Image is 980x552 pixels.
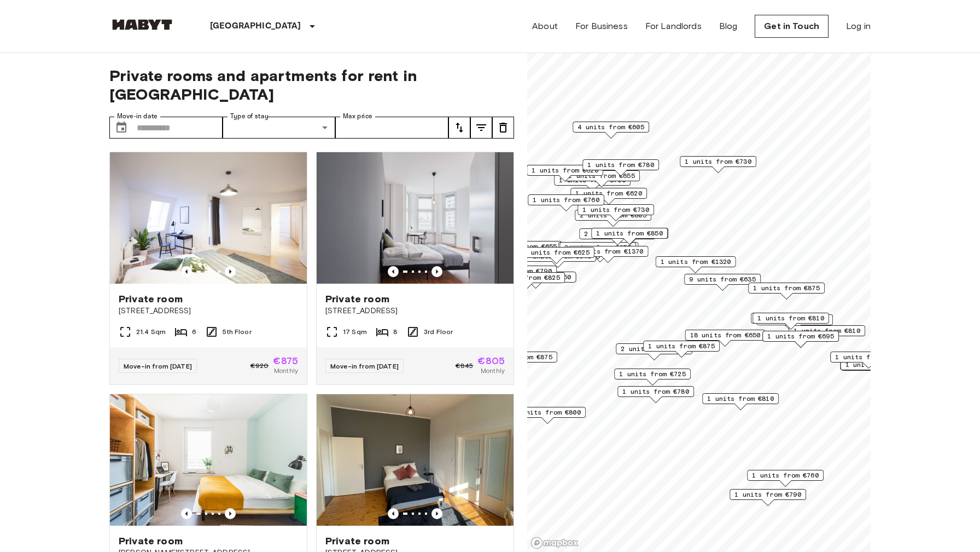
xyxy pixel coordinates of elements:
[591,228,668,245] div: Map marker
[707,394,774,404] span: 1 units from €810
[477,356,505,366] span: €805
[424,327,453,337] span: 3rd Floor
[685,157,751,166] span: 1 units from €730
[393,327,398,337] span: 8
[109,19,175,30] img: Habyt
[124,362,192,370] span: Move-in from [DATE]
[532,20,558,33] a: About
[482,241,562,258] div: Map marker
[680,156,756,173] div: Map marker
[230,112,269,121] label: Type of stay
[509,407,586,424] div: Map marker
[343,327,367,337] span: 17 Sqm
[622,387,689,396] span: 1 units from €780
[558,242,639,259] div: Map marker
[767,331,834,341] span: 1 units from €695
[596,228,663,238] span: 1 units from €850
[325,306,505,317] span: [STREET_ADDRESS]
[835,352,902,362] span: 1 units from €970
[582,205,649,215] span: 1 units from €730
[570,188,647,205] div: Map marker
[830,352,907,369] div: Map marker
[527,165,603,182] div: Map marker
[210,20,301,33] p: [GEOGRAPHIC_DATA]
[225,508,236,519] button: Previous image
[751,313,827,330] div: Map marker
[343,112,372,121] label: Max price
[330,362,399,370] span: Move-in from [DATE]
[456,361,474,371] span: €845
[492,117,514,139] button: tune
[518,247,594,264] div: Map marker
[685,330,766,347] div: Map marker
[431,266,442,277] button: Previous image
[690,330,761,340] span: 18 units from €650
[762,331,839,348] div: Map marker
[523,248,590,257] span: 2 units from €625
[110,394,307,526] img: Marketing picture of unit DE-01-08-020-03Q
[702,393,779,410] div: Map marker
[388,508,399,519] button: Previous image
[554,175,631,192] div: Map marker
[431,508,442,519] button: Previous image
[223,327,251,337] span: 5th Floor
[530,537,579,549] a: Mapbox logo
[136,327,166,337] span: 21.4 Sqm
[514,407,581,417] span: 1 units from €800
[486,352,552,362] span: 2 units from €875
[617,386,694,403] div: Map marker
[317,152,514,284] img: Marketing picture of unit DE-01-047-05H
[317,394,514,526] img: Marketing picture of unit DE-01-030-05H
[730,489,806,506] div: Map marker
[528,194,604,211] div: Map marker
[485,266,552,276] span: 2 units from €790
[794,326,860,336] span: 1 units from €810
[747,470,824,487] div: Map marker
[575,20,628,33] a: For Business
[573,246,644,256] span: 1 units from €1370
[448,117,470,139] button: tune
[584,229,651,239] span: 2 units from €655
[250,361,269,371] span: €920
[621,344,687,354] span: 2 units from €865
[755,15,829,38] a: Get in Touch
[110,117,132,139] button: Choose date
[573,122,649,139] div: Map marker
[181,266,192,277] button: Previous image
[582,159,659,176] div: Map marker
[496,272,576,289] div: Map marker
[325,292,389,306] span: Private room
[846,20,871,33] a: Log in
[619,369,686,379] span: 1 units from €725
[587,160,654,170] span: 1 units from €780
[109,152,307,385] a: Marketing picture of unit DE-01-046-001-05HPrevious imagePrevious imagePrivate room[STREET_ADDRES...
[119,292,183,306] span: Private room
[616,343,692,360] div: Map marker
[752,313,829,330] div: Map marker
[181,508,192,519] button: Previous image
[757,313,824,323] span: 1 units from €810
[577,204,654,221] div: Map marker
[532,165,598,175] span: 1 units from €620
[117,112,157,121] label: Move-in date
[109,66,514,104] span: Private rooms and apartments for rent in [GEOGRAPHIC_DATA]
[719,20,738,33] a: Blog
[656,256,736,273] div: Map marker
[470,117,492,139] button: tune
[648,341,715,351] span: 1 units from €875
[684,274,761,291] div: Map marker
[192,327,196,337] span: 6
[119,534,183,548] span: Private room
[493,273,560,283] span: 1 units from €825
[689,274,756,284] span: 9 units from €635
[614,369,691,386] div: Map marker
[274,366,298,376] span: Monthly
[579,228,656,245] div: Map marker
[501,272,571,282] span: 1 units from €1150
[752,470,819,480] span: 1 units from €760
[533,195,599,205] span: 1 units from €760
[753,283,820,293] span: 1 units from €875
[643,341,720,358] div: Map marker
[645,20,702,33] a: For Landlords
[575,210,651,227] div: Map marker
